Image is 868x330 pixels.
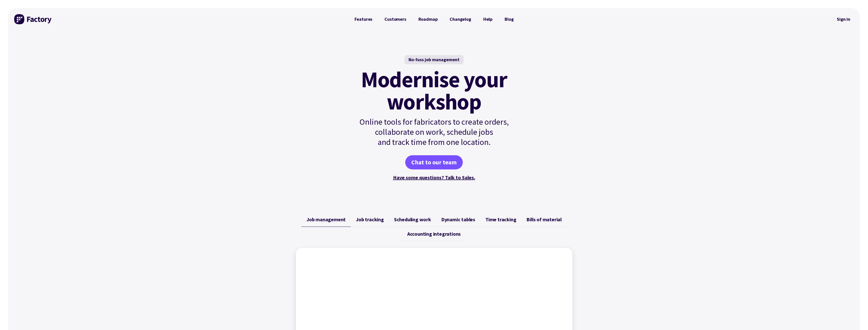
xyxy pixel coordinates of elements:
[14,14,52,24] img: Factory
[833,13,854,25] nav: Secondary Navigation
[526,216,562,223] span: Bills of material
[394,216,431,223] span: Scheduling work
[444,14,477,24] a: Changelog
[378,14,412,24] a: Customers
[348,117,520,147] p: Online tools for fabricators to create orders, collaborate on work, schedule jobs and track time ...
[361,68,507,113] mark: Modernise your workshop
[477,14,498,24] a: Help
[348,14,520,24] nav: Primary Navigation
[356,216,384,223] span: Job tracking
[306,216,346,223] span: Job management
[412,14,444,24] a: Roadmap
[498,14,520,24] a: Blog
[843,306,868,330] iframe: Chat Widget
[405,155,463,169] a: Chat to our team
[393,174,475,181] a: Have some questions? Talk to Sales.
[485,216,516,223] span: Time tracking
[407,231,461,237] span: Accounting integrations
[441,216,475,223] span: Dynamic tables
[404,55,464,64] div: No-fuss job management
[833,13,854,25] a: Sign in
[348,14,379,24] a: Features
